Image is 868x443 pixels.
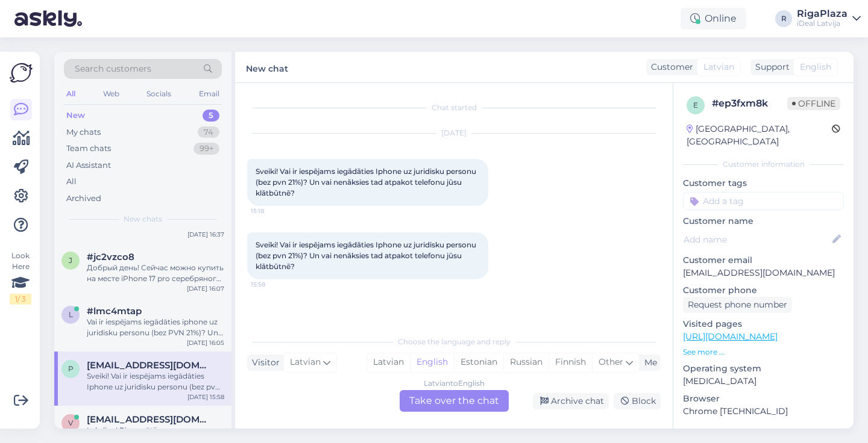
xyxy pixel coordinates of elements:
[187,338,224,347] div: [DATE] 16:05
[599,356,623,367] span: Other
[683,177,844,190] p: Customer tags
[187,392,224,401] div: [DATE] 15:58
[247,336,661,347] div: Choose the language and reply
[503,353,549,371] div: Russian
[247,128,661,138] div: [DATE]
[87,262,224,284] div: Добрый день! Сейчас можно купить на месте iPhone 17 pro серебряного цвета ?
[69,256,72,265] span: j
[683,405,844,418] p: Chrome [TECHNICAL_ID]
[187,230,224,239] div: [DATE] 16:37
[683,284,844,297] p: Customer phone
[683,331,778,342] a: [URL][DOMAIN_NAME]
[684,233,830,246] input: Add name
[683,297,792,313] div: Request phone number
[75,63,151,75] span: Search customers
[69,310,73,319] span: l
[367,353,410,371] div: Latvian
[247,102,661,113] div: Chat started
[68,364,74,373] span: p
[124,214,162,225] span: New chats
[800,61,831,73] span: English
[193,143,219,155] div: 99+
[66,110,85,122] div: New
[614,393,661,409] div: Block
[247,356,280,369] div: Visitor
[251,206,296,215] span: 15:18
[549,353,592,371] div: Finnish
[683,392,844,405] p: Browser
[683,347,844,358] p: See more ...
[797,9,861,28] a: RigaPlazaiDeal Latvija
[144,86,174,102] div: Socials
[683,192,844,210] input: Add a tag
[66,126,101,138] div: My chats
[87,360,212,371] span: pivi656@gmail.com
[775,10,792,27] div: R
[683,254,844,267] p: Customer email
[10,294,31,305] div: 1 / 3
[454,353,503,371] div: Estonian
[703,61,734,73] span: Latvian
[712,96,787,111] div: # ep3fxm8k
[683,215,844,228] p: Customer name
[787,97,840,110] span: Offline
[66,176,77,188] div: All
[750,61,790,73] div: Support
[424,378,485,389] div: Latvian to English
[687,123,832,148] div: [GEOGRAPHIC_DATA], [GEOGRAPHIC_DATA]
[66,193,101,205] div: Archived
[256,167,478,197] span: Sveiki! Vai ir iespējams iegādāties Iphone uz juridisku personu (bez pvn 21%)? Un vai nenāksies t...
[87,414,212,425] span: vankamikus@gmail.com
[10,61,33,84] img: Askly Logo
[87,252,134,262] span: #jc2vzco8
[683,375,844,388] p: [MEDICAL_DATA]
[646,61,693,73] div: Customer
[251,280,296,289] span: 15:58
[68,418,73,427] span: v
[198,126,219,138] div: 74
[197,86,222,102] div: Email
[797,19,848,28] div: iDeal Latvija
[101,86,122,102] div: Web
[533,393,609,409] div: Archive chat
[66,160,111,172] div: AI Assistant
[187,284,224,293] div: [DATE] 16:07
[256,240,478,271] span: Sveiki! Vai ir iespējams iegādāties Iphone uz juridisku personu (bez pvn 21%)? Un vai nenāksies t...
[87,317,224,338] div: Vai ir iespējams iegādāties iphone uz juridisku personu (bez PVN 21%)? Un vai nenāksies atpakot t...
[87,371,224,392] div: Sveiki! Vai ir iespējams iegādāties Iphone uz juridisku personu (bez pvn 21%)? Un vai nenāksies t...
[683,362,844,375] p: Operating system
[66,143,111,155] div: Team chats
[203,110,219,122] div: 5
[246,59,288,75] label: New chat
[797,9,848,19] div: RigaPlaza
[64,86,78,102] div: All
[681,8,746,29] div: Online
[400,390,509,412] div: Take over the chat
[290,356,321,369] span: Latvian
[87,306,142,317] span: #lmc4mtap
[693,101,698,110] span: e
[683,159,844,170] div: Customer information
[410,353,454,371] div: English
[640,356,657,369] div: Me
[10,250,31,305] div: Look Here
[683,267,844,279] p: [EMAIL_ADDRESS][DOMAIN_NAME]
[683,318,844,330] p: Visited pages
